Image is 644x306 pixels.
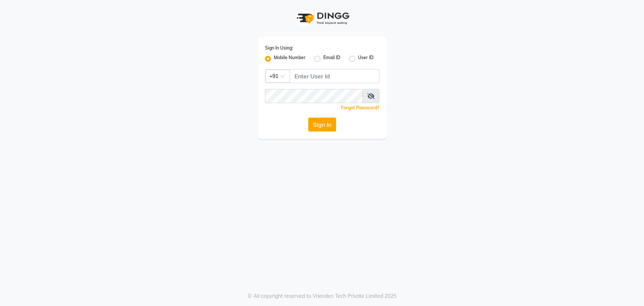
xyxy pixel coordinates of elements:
[323,54,340,63] label: Email ID
[290,69,379,83] input: Username
[341,105,379,110] a: Forgot Password?
[265,45,293,51] label: Sign In Using:
[274,54,306,63] label: Mobile Number
[308,118,336,132] button: Sign In
[358,54,373,63] label: User ID
[293,7,352,29] img: logo1.svg
[265,89,363,103] input: Username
